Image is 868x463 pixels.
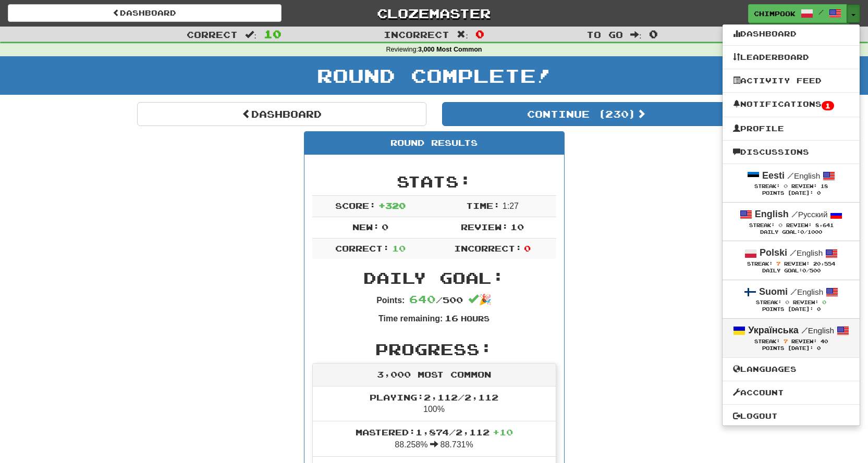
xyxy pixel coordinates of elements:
[352,222,380,232] span: New:
[264,28,282,40] span: 10
[778,222,783,228] span: 0
[723,122,860,135] a: Profile
[723,164,860,202] a: Eesti /English Streak: 0 Review: 18 Points [DATE]: 0
[756,299,781,305] span: Streak:
[821,339,828,344] span: 40
[754,183,780,189] span: Streak:
[312,341,556,358] h2: Progress:
[784,261,810,267] span: Review:
[723,319,860,357] a: Українська /English Streak: 7 Review: 40 Points [DATE]: 0
[304,132,564,155] div: Round Results
[733,306,849,313] div: Points [DATE]: 0
[586,29,623,40] span: To go
[793,299,818,305] span: Review:
[723,51,860,64] a: Leaderboard
[723,241,860,279] a: Polski /English Streak: 7 Review: 20,554 Daily Goal:0/500
[748,325,799,335] strong: Українська
[801,326,808,335] span: /
[4,65,864,86] h1: Round Complete!
[503,202,519,210] span: 1 : 27
[418,46,482,53] strong: 3,000 Most Common
[187,29,238,40] span: Correct
[723,27,860,41] a: Dashboard
[245,30,256,39] span: :
[733,190,849,197] div: Points [DATE]: 0
[356,427,513,437] span: Mastered: 1,874 / 2,112
[791,183,817,189] span: Review:
[370,392,498,402] span: Playing: 2,112 / 2,112
[821,183,828,189] span: 18
[335,201,376,210] span: Score:
[754,9,796,18] span: chimpook
[747,261,773,267] span: Streak:
[755,209,789,219] strong: English
[409,293,436,305] span: 640
[802,268,806,273] span: 0
[313,421,556,457] li: 88.258% 88.731%
[378,314,443,323] strong: Time remaining:
[822,299,826,305] span: 0
[791,210,828,219] small: Русский
[442,102,731,126] button: Continue (230)
[137,102,426,126] a: Dashboard
[733,268,849,274] div: Daily Goal: /500
[313,364,556,386] div: 3,000 Most Common
[784,338,788,344] span: 7
[784,183,788,189] span: 0
[759,286,788,297] strong: Suomi
[723,97,860,112] a: Notifications1
[312,269,556,286] h2: Daily Goal:
[475,28,484,40] span: 0
[813,261,835,267] span: 20,554
[723,362,860,376] a: Languages
[748,4,847,23] a: chimpook /
[466,201,500,210] span: Time:
[754,339,780,344] span: Streak:
[313,386,556,422] li: 100%
[815,222,834,228] span: 8,641
[649,28,658,40] span: 0
[760,247,787,258] strong: Polski
[733,345,849,352] div: Points [DATE]: 0
[297,4,571,22] a: Clozemaster
[791,209,798,219] span: /
[785,299,789,305] span: 0
[801,326,834,335] small: English
[384,29,449,40] span: Incorrect
[786,222,812,228] span: Review:
[378,201,406,210] span: + 320
[461,314,490,323] small: Hours
[776,260,780,267] span: 7
[382,222,388,232] span: 0
[723,409,860,423] a: Logout
[461,222,508,232] span: Review:
[493,427,513,437] span: + 10
[510,222,524,232] span: 10
[723,203,860,241] a: English /Русский Streak: 0 Review: 8,641 Daily Goal:0/1000
[524,243,531,253] span: 0
[8,4,282,22] a: Dashboard
[762,170,785,181] strong: Eesti
[723,145,860,159] a: Discussions
[749,222,775,228] span: Streak:
[457,30,468,39] span: :
[454,243,522,253] span: Incorrect:
[392,243,406,253] span: 10
[723,386,860,399] a: Account
[409,295,463,305] span: / 500
[733,229,849,236] div: Daily Goal: /1000
[335,243,389,253] span: Correct:
[723,74,860,87] a: Activity Feed
[790,287,797,296] span: /
[791,339,817,344] span: Review:
[312,173,556,190] h2: Stats:
[790,287,823,296] small: English
[818,8,824,16] span: /
[445,313,458,323] span: 16
[630,30,642,39] span: :
[723,280,860,318] a: Suomi /English Streak: 0 Review: 0 Points [DATE]: 0
[787,171,820,180] small: English
[468,294,492,305] span: 🎉
[790,248,823,257] small: English
[800,229,804,235] span: 0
